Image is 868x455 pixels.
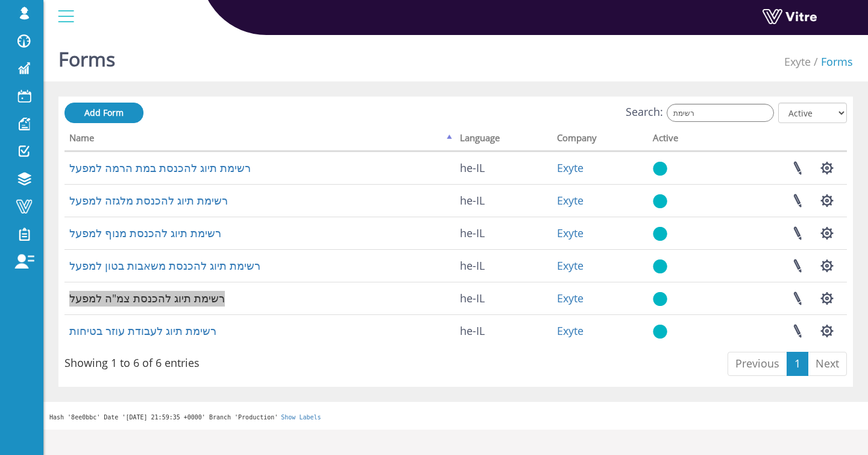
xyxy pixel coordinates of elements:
a: Next [808,352,847,376]
div: Showing 1 to 6 of 6 entries [64,351,200,371]
img: yes [653,324,667,339]
a: Exyte [557,226,583,240]
a: Exyte [557,291,583,305]
span: Hash '8ee0bbc' Date '[DATE] 21:59:35 +0000' Branch 'Production' [49,414,278,421]
a: רשימת תיוג להכנסת במת הרמה למפעל [69,161,251,175]
td: he-IL [455,184,552,217]
a: רשימת תיוג להכנסת מלגזה למפעל [69,193,228,208]
a: Show Labels [281,414,321,421]
a: רשימת תיוג להכנסת מנוף למפעל [69,226,221,240]
td: he-IL [455,151,552,184]
a: Exyte [784,54,811,69]
input: Search: [667,104,774,122]
a: Exyte [557,258,583,273]
h1: Forms [58,30,115,81]
a: רשימת תיוג להכנסת צמ"ה למפעל [69,291,225,305]
img: yes [653,161,667,176]
a: Exyte [557,323,583,338]
img: yes [653,291,667,307]
a: Exyte [557,161,583,175]
td: he-IL [455,249,552,282]
img: yes [653,226,667,241]
a: רשימת תיוג לעבודת עוזר בטיחות [69,323,216,338]
a: Previous [728,352,787,376]
th: Name: activate to sort column descending [64,129,455,151]
a: Add Form [64,103,143,123]
th: Language [455,129,552,151]
a: Exyte [557,193,583,208]
th: Active [648,129,715,151]
a: 1 [787,352,808,376]
td: he-IL [455,282,552,314]
td: he-IL [455,314,552,347]
label: Search: [626,104,774,122]
img: yes [653,194,667,209]
td: he-IL [455,217,552,249]
li: Forms [811,54,853,70]
span: Add Form [84,107,124,118]
th: Company [552,129,648,151]
img: yes [653,259,667,274]
a: רשימת תיוג להכנסת משאבות בטון למפעל [69,258,260,273]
